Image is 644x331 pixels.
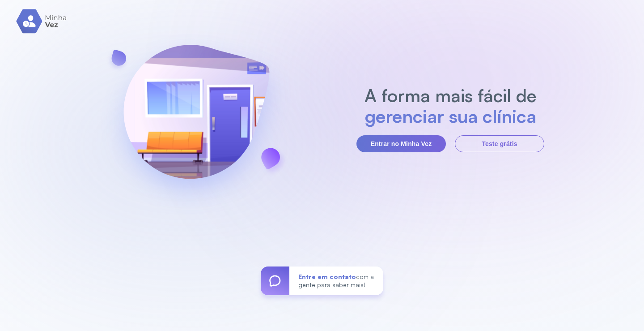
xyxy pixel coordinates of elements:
[261,267,383,295] a: Entre em contatocom a gente para saber mais!
[455,135,544,152] button: Teste grátis
[360,85,541,106] h2: A forma mais fácil de
[360,106,541,126] h2: gerenciar sua clínica
[16,9,68,34] img: logo.svg
[289,267,383,295] div: com a gente para saber mais!
[356,135,446,152] button: Entrar no Minha Vez
[100,21,293,216] img: banner-login.svg
[298,273,356,280] span: Entre em contato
